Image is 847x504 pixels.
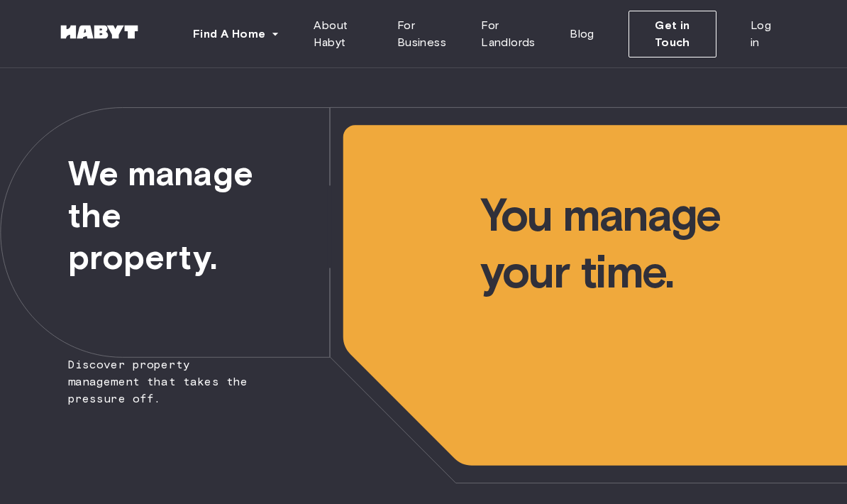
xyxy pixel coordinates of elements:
a: For Business [386,11,470,57]
button: Get in Touch [629,11,716,57]
span: Log in [751,17,779,51]
a: About Habyt [302,11,385,57]
span: For Business [397,17,459,51]
button: Find A Home [182,20,291,48]
span: About Habyt [314,17,374,51]
span: Get in Touch [641,17,704,51]
span: For Landlords [481,17,547,51]
span: Blog [570,26,594,43]
img: Habyt [57,25,142,39]
a: Log in [739,11,790,57]
span: Find A Home [193,26,265,43]
a: For Landlords [470,11,558,57]
a: Blog [558,11,606,57]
